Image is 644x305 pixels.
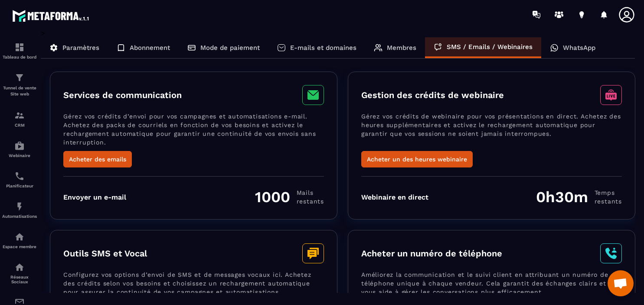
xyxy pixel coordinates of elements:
[2,244,37,249] p: Espace membre
[361,90,504,100] h3: Gestion des crédits de webinaire
[14,232,25,242] img: automations
[63,248,147,259] h3: Outils SMS et Vocal
[14,262,25,272] img: social-network
[2,256,37,291] a: social-networksocial-networkRéseaux Sociaux
[63,112,324,151] p: Gérez vos crédits d’envoi pour vos campagnes et automatisations e-mail. Achetez des packs de cour...
[63,193,126,201] div: Envoyer un e-mail
[2,85,37,97] p: Tunnel de vente Site web
[2,225,37,256] a: automationsautomationsEspace membre
[361,248,502,259] h3: Acheter un numéro de téléphone
[130,44,170,52] p: Abonnement
[200,44,260,52] p: Mode de paiement
[2,153,37,158] p: Webinaire
[63,90,182,100] h3: Services de communication
[62,44,99,52] p: Paramètres
[14,42,25,52] img: formation
[2,36,37,66] a: formationformationTableau de bord
[14,201,25,212] img: automations
[255,188,324,206] div: 1000
[447,43,533,51] p: SMS / Emails / Webinaires
[2,184,37,188] p: Planificateur
[595,197,622,206] span: restants
[536,188,622,206] div: 0h30m
[2,195,37,225] a: automationsautomationsAutomatisations
[387,44,416,52] p: Membres
[297,197,324,206] span: restants
[361,151,473,167] button: Acheter un des heures webinaire
[2,66,37,104] a: formationformationTunnel de vente Site web
[608,270,634,296] a: Ouvrir le chat
[14,110,25,121] img: formation
[361,112,622,151] p: Gérez vos crédits de webinaire pour vos présentations en direct. Achetez des heures supplémentair...
[2,164,37,195] a: schedulerschedulerPlanificateur
[290,44,356,52] p: E-mails et domaines
[361,193,428,201] div: Webinaire en direct
[14,171,25,181] img: scheduler
[2,123,37,128] p: CRM
[2,104,37,134] a: formationformationCRM
[2,134,37,164] a: automationsautomationsWebinaire
[14,72,25,83] img: formation
[2,275,37,284] p: Réseaux Sociaux
[63,151,132,167] button: Acheter des emails
[297,188,324,197] span: Mails
[14,141,25,151] img: automations
[563,44,595,52] p: WhatsApp
[2,214,37,219] p: Automatisations
[2,55,37,59] p: Tableau de bord
[595,188,622,197] span: Temps
[12,8,90,23] img: logo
